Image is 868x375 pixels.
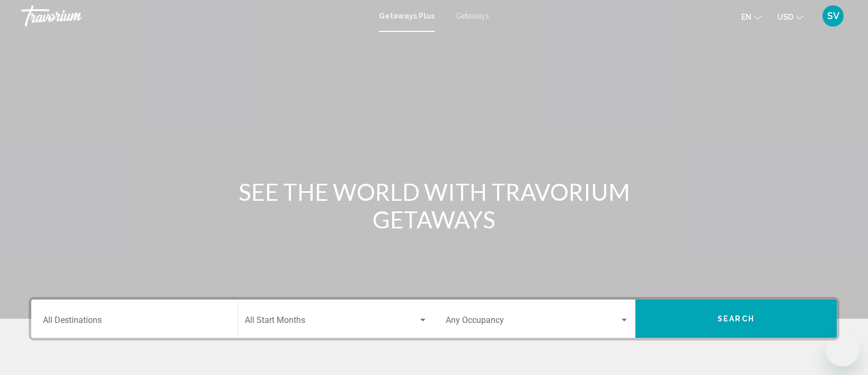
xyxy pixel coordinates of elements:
h1: SEE THE WORLD WITH TRAVORIUM GETAWAYS [235,178,633,233]
button: User Menu [819,5,847,27]
div: Search widget [31,300,837,338]
a: Travorium [21,5,368,27]
span: Search [718,315,755,323]
button: Change currency [777,9,803,24]
span: SV [827,11,839,21]
a: Getaways Plus [379,12,435,20]
button: Change language [741,9,761,24]
span: en [741,13,751,21]
a: Getaways [456,12,489,20]
span: USD [777,13,793,21]
iframe: Button to launch messaging window [826,333,860,367]
button: Search [635,300,837,338]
